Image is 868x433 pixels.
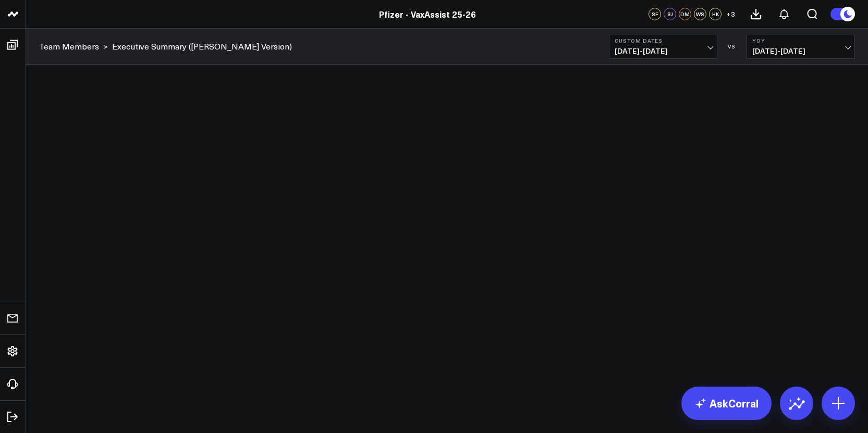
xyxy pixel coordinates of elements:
[694,8,706,20] div: WS
[649,8,661,20] div: SF
[112,41,292,52] a: Executive Summary ([PERSON_NAME] Version)
[679,8,691,20] div: DM
[709,8,722,20] div: HK
[723,43,741,50] div: VS
[752,47,849,55] span: [DATE] - [DATE]
[724,8,737,20] button: +3
[752,38,849,44] b: YoY
[681,387,772,420] a: AskCorral
[615,47,712,55] span: [DATE] - [DATE]
[726,10,735,18] span: + 3
[747,34,855,59] button: YoY[DATE]-[DATE]
[39,41,108,52] div: >
[379,8,476,20] a: Pfizer - VaxAssist 25-26
[609,34,717,59] button: Custom Dates[DATE]-[DATE]
[39,41,99,52] a: Team Members
[615,38,712,44] b: Custom Dates
[664,8,676,20] div: SJ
